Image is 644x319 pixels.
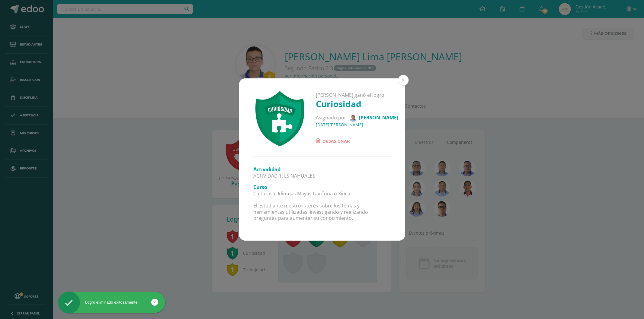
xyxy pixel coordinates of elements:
p: El estudiante mostró interés sobre los temas y herramientas utilizadas, investigando y realizando... [254,203,391,221]
h4: [DATE][PERSON_NAME] [316,122,398,128]
button: Desasignar [316,137,350,145]
span: Desasignar [322,137,350,145]
h3: Activididad [254,166,391,173]
p: Culturas e Idiomas Mayas Garífuna o Xinca [254,191,391,197]
p: ACTIVIDAD 1. LS NAHUALES [254,173,391,179]
button: Close (Esc) [398,75,409,86]
p: Asignado por [316,114,398,122]
h1: Curiosidad [316,98,398,109]
p: [PERSON_NAME] ganó el logro: [316,92,398,98]
span: [PERSON_NAME] [359,114,398,121]
img: f69890696fd4aba405d85bd9fffe8671.png [349,114,357,122]
div: Logro eliminado exitosamente. [58,300,165,305]
h3: Curso [254,184,391,191]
